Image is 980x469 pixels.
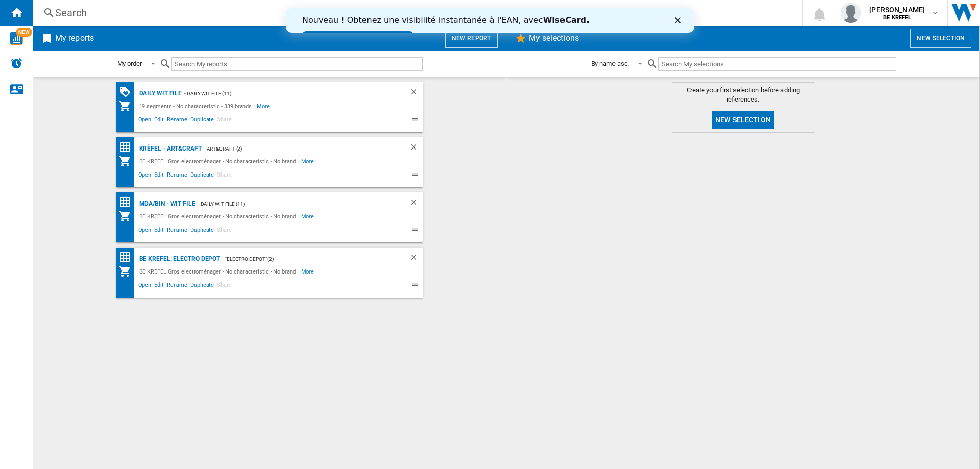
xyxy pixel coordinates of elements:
[189,170,215,182] span: Duplicate
[215,115,233,127] span: Share
[137,170,153,182] span: Open
[153,170,165,182] span: Edit
[712,111,774,129] button: New selection
[591,60,629,67] div: By name asc.
[137,265,301,278] div: BE KREFEL:Gros electroménager - No characteristic - No brand
[182,87,388,100] div: - Daily WIT file (11)
[137,100,257,112] div: 19 segments - No characteristic - 339 brands
[10,32,23,45] img: wise-card.svg
[409,198,423,210] div: Delete
[195,198,389,210] div: - Daily WIT file (11)
[658,57,896,71] input: Search My selections
[53,29,96,48] h2: My reports
[119,86,137,98] div: PROMOTIONS Matrix
[409,142,423,155] div: Delete
[137,210,301,223] div: BE KREFEL:Gros electroménager - No characteristic - No brand
[883,14,911,21] b: BE KREFEL
[119,141,137,154] div: Price Matrix
[137,198,195,210] div: MDA/BIN - WIT file
[189,280,215,292] span: Duplicate
[119,155,137,167] div: My Assortment
[220,253,388,265] div: - "Electro depot" (2)
[119,251,137,264] div: Price Matrix
[301,210,316,223] span: More
[445,29,498,48] button: New report
[55,6,776,20] div: Search
[171,57,423,71] input: Search My reports
[137,253,220,265] div: BE KREFEL: Electro depot
[16,23,128,35] a: Essayez dès maintenant !
[215,280,233,292] span: Share
[841,3,861,23] img: profile.jpg
[301,155,316,167] span: More
[165,115,189,127] span: Rename
[409,253,423,265] div: Delete
[389,9,399,15] div: Close
[257,100,272,112] span: More
[119,210,137,223] div: My Assortment
[137,115,153,127] span: Open
[215,170,233,182] span: Share
[119,265,137,278] div: My Assortment
[137,87,182,100] div: Daily WIT file
[672,86,815,104] span: Create your first selection before adding references.
[153,225,165,237] span: Edit
[286,8,694,33] iframe: Intercom live chat banner
[189,225,215,237] span: Duplicate
[215,225,233,237] span: Share
[153,115,165,127] span: Edit
[165,170,189,182] span: Rename
[10,57,22,69] img: alerts-logo.svg
[189,115,215,127] span: Duplicate
[137,155,301,167] div: BE KREFEL:Gros electroménager - No characteristic - No brand
[119,100,137,112] div: My Assortment
[301,265,316,278] span: More
[910,29,971,48] button: New selection
[137,142,202,155] div: Krëfel - Art&Craft
[16,28,32,37] span: NEW
[165,225,189,237] span: Rename
[153,280,165,292] span: Edit
[119,196,137,209] div: Price Matrix
[202,142,389,155] div: - Art&Craft (2)
[165,280,189,292] span: Rename
[137,225,153,237] span: Open
[527,29,581,48] h2: My selections
[137,280,153,292] span: Open
[409,87,423,100] div: Delete
[117,60,142,67] div: My order
[869,5,925,15] span: [PERSON_NAME]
